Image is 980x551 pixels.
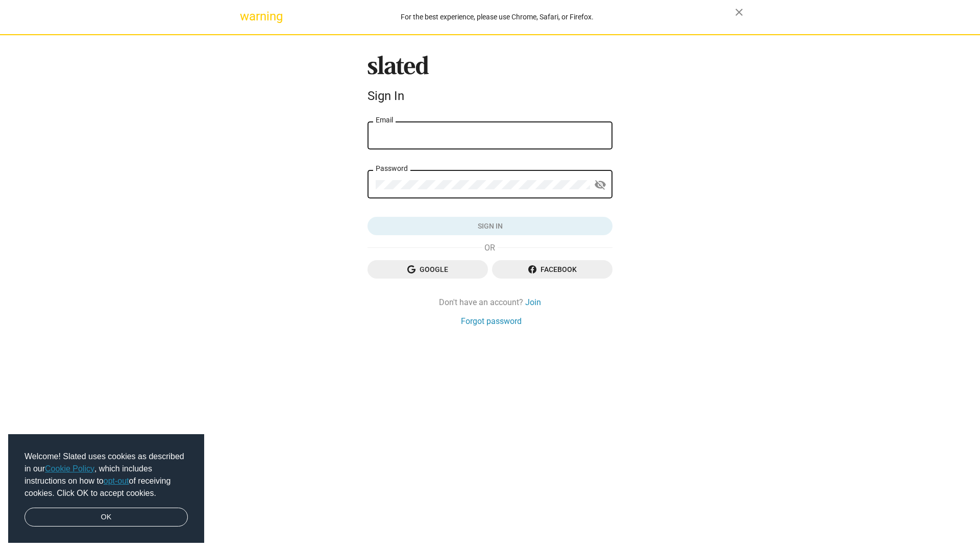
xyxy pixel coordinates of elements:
button: Show password [590,175,610,195]
div: Don't have an account? [367,297,612,308]
mat-icon: close [733,6,745,18]
a: opt-out [104,477,129,485]
a: dismiss cookie message [24,508,188,527]
span: Facebook [500,260,604,279]
a: Join [525,297,541,308]
button: Google [367,260,488,279]
mat-icon: warning [240,10,252,22]
a: Forgot password [461,316,522,327]
button: Facebook [492,260,612,279]
span: Google [376,260,480,279]
div: For the best experience, please use Chrome, Safari, or Firefox. [259,10,735,24]
mat-icon: visibility_off [594,177,606,193]
div: cookieconsent [8,434,204,543]
a: Cookie Policy [45,464,94,473]
div: Sign In [367,89,612,103]
span: Welcome! Slated uses cookies as described in our , which includes instructions on how to of recei... [24,450,188,499]
sl-branding: Sign In [367,56,612,108]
